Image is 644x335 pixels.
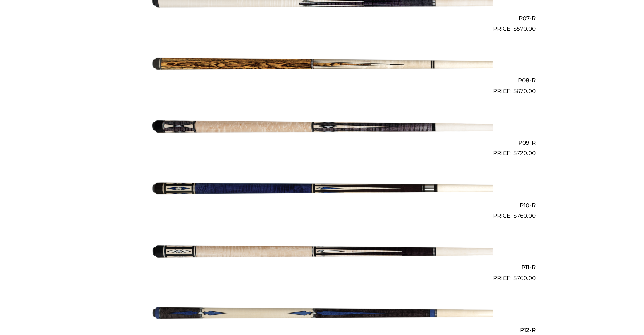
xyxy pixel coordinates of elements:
[109,36,536,96] a: P08-R $670.00
[109,261,536,274] h2: P11-R
[109,74,536,87] h2: P08-R
[513,88,517,94] span: $
[513,25,517,32] span: $
[109,223,536,283] a: P11-R $760.00
[109,161,536,220] a: P10-R $760.00
[109,12,536,24] h2: P07-R
[109,137,536,149] h2: P09-R
[151,36,493,93] img: P08-R
[151,223,493,280] img: P11-R
[109,199,536,211] h2: P10-R
[513,212,517,219] span: $
[513,212,536,219] bdi: 760.00
[513,88,536,94] bdi: 670.00
[513,274,517,281] span: $
[513,274,536,281] bdi: 760.00
[513,150,536,157] bdi: 720.00
[151,161,493,217] img: P10-R
[109,98,536,158] a: P09-R $720.00
[513,150,517,157] span: $
[513,25,536,32] bdi: 570.00
[151,98,493,155] img: P09-R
